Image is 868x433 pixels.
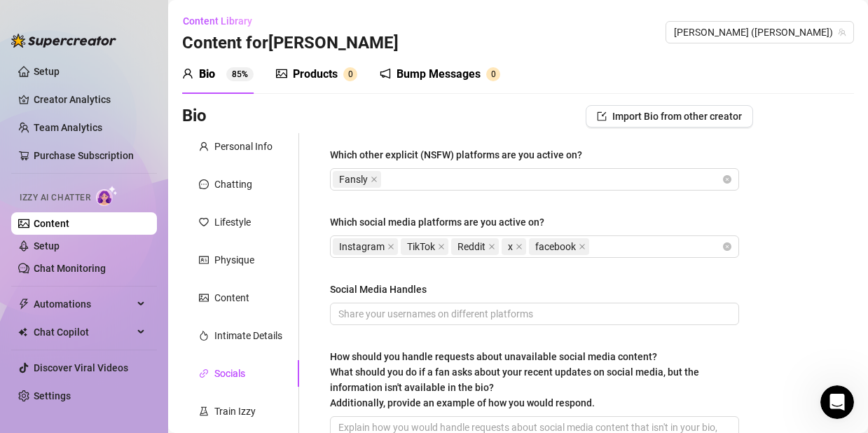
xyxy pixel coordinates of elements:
[34,144,146,167] a: Purchase Subscription
[182,10,263,32] button: Content Library
[11,34,116,48] img: logo-BBDzfeDw.svg
[34,240,60,252] a: Setup
[18,298,29,310] span: thunderbolt
[597,111,607,121] span: import
[674,22,846,43] span: lisa (lisaswallows)
[18,327,27,337] img: Chat Copilot
[343,67,357,81] sup: 0
[407,239,435,254] span: TikTok
[214,139,273,154] div: Personal Info
[199,255,209,265] span: idcard
[401,238,448,255] span: TikTok
[199,66,215,83] div: Bio
[330,147,582,163] div: Which other explicit (NSFW) platforms are you active on?
[330,351,699,408] span: How should you handle requests about unavailable social media content?
[529,238,589,255] span: facebook
[330,282,436,297] label: Social Media Handles
[276,68,287,79] span: picture
[199,142,209,151] span: user
[516,243,523,250] span: close
[723,242,731,251] span: close-circle
[451,238,499,255] span: Reddit
[293,66,338,83] div: Products
[586,105,753,128] button: Import Bio from other creator
[214,214,251,230] div: Lifestyle
[723,175,731,184] span: close-circle
[488,243,495,250] span: close
[384,171,387,188] input: Which other explicit (NSFW) platforms are you active on?
[34,263,106,274] a: Chat Monitoring
[214,404,256,419] div: Train Izzy
[338,306,728,322] input: Social Media Handles
[535,239,576,254] span: facebook
[397,66,481,83] div: Bump Messages
[214,366,245,381] div: Socials
[20,191,90,205] span: Izzy AI Chatter
[96,186,118,206] img: AI Chatter
[199,217,209,227] span: heart
[438,243,445,250] span: close
[380,68,391,79] span: notification
[339,239,385,254] span: Instagram
[214,328,282,343] div: Intimate Details
[387,243,394,250] span: close
[34,218,69,229] a: Content
[820,385,854,419] iframe: Intercom live chat
[34,390,71,401] a: Settings
[371,176,378,183] span: close
[330,366,699,408] span: What should you do if a fan asks about your recent updates on social media, but the information i...
[333,171,381,188] span: Fansly
[199,179,209,189] span: message
[330,214,544,230] div: Which social media platforms are you active on?
[486,67,500,81] sup: 0
[182,105,207,128] h3: Bio
[199,369,209,378] span: link
[457,239,485,254] span: Reddit
[214,177,252,192] div: Chatting
[34,362,128,373] a: Discover Viral Videos
[199,293,209,303] span: picture
[34,293,133,315] span: Automations
[339,172,368,187] span: Fansly
[330,147,592,163] label: Which other explicit (NSFW) platforms are you active on?
[838,28,846,36] span: team
[226,67,254,81] sup: 85%
[508,239,513,254] span: x
[214,290,249,305] div: Content
[183,15,252,27] span: Content Library
[612,111,742,122] span: Import Bio from other creator
[330,282,427,297] div: Social Media Handles
[502,238,526,255] span: x
[34,122,102,133] a: Team Analytics
[330,214,554,230] label: Which social media platforms are you active on?
[199,406,209,416] span: experiment
[182,68,193,79] span: user
[182,32,399,55] h3: Content for [PERSON_NAME]
[34,66,60,77] a: Setup
[579,243,586,250] span: close
[34,321,133,343] span: Chat Copilot
[214,252,254,268] div: Physique
[34,88,146,111] a: Creator Analytics
[592,238,595,255] input: Which social media platforms are you active on?
[199,331,209,341] span: fire
[333,238,398,255] span: Instagram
